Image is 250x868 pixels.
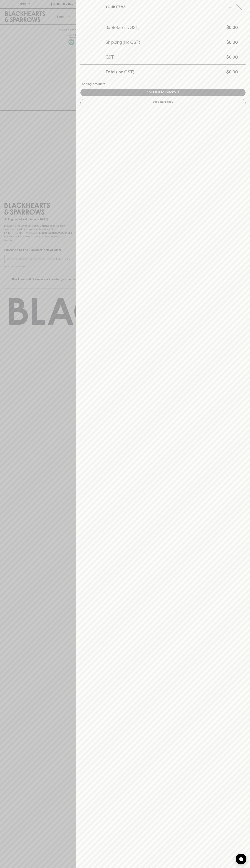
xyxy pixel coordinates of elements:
[80,82,246,86] div: Loading products...
[105,39,140,45] h5: Shipping (inc GST)
[239,857,243,861] img: bubble-icon
[140,39,238,45] h5: $0.00
[134,69,238,75] h5: $0.00
[220,6,235,9] span: Close
[80,99,246,106] button: Keep Shopping
[140,25,238,30] h5: $0.00
[105,4,125,10] h6: YOUR ITEMS
[105,54,114,60] h5: GST
[105,69,134,75] h5: Total (inc GST)
[114,54,238,60] h5: $0.00
[105,25,140,30] h5: Subtotal (inc GST)
[220,4,245,10] button: Close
